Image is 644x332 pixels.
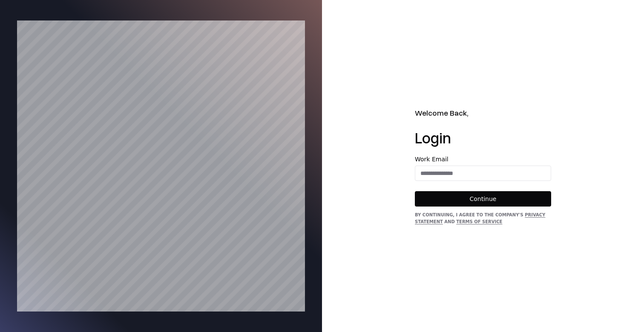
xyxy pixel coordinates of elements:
div: By continuing, I agree to the Company's and [415,212,551,225]
h2: Welcome Back, [415,107,551,119]
a: Terms of Service [456,219,502,224]
label: Work Email [415,156,551,162]
a: Privacy Statement [415,213,545,224]
button: Continue [415,191,551,207]
h1: Login [415,129,551,146]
